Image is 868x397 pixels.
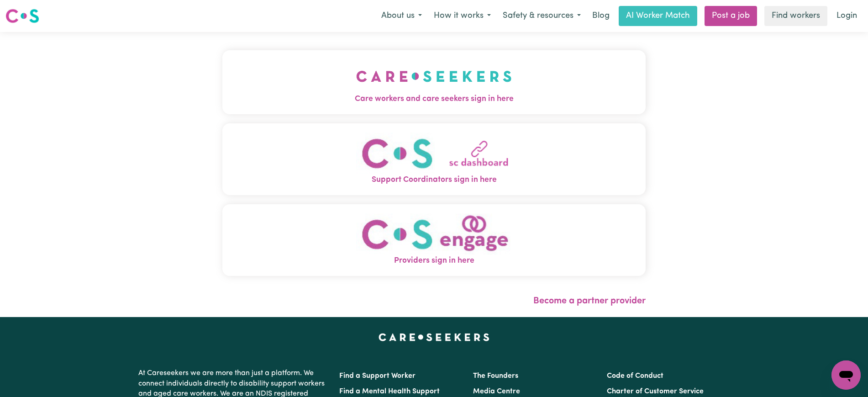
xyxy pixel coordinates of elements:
button: Support Coordinators sign in here [222,123,646,195]
span: Support Coordinators sign in here [222,174,646,186]
a: Become a partner provider [533,296,646,306]
a: The Founders [473,372,518,380]
span: Care workers and care seekers sign in here [222,93,646,105]
button: Providers sign in here [222,204,646,276]
button: How it works [428,6,497,26]
a: Find a Support Worker [339,372,416,380]
a: Blog [587,6,615,26]
iframe: Button to launch messaging window [831,360,861,390]
a: Media Centre [473,388,520,395]
button: Care workers and care seekers sign in here [222,50,646,114]
img: Careseekers logo [5,8,39,24]
a: Post a job [705,6,757,26]
a: AI Worker Match [619,6,697,26]
a: Find workers [764,6,827,26]
button: About us [375,6,428,26]
a: Code of Conduct [607,372,663,380]
a: Careseekers home page [379,333,489,341]
a: Careseekers logo [5,5,39,26]
a: Charter of Customer Service [607,388,704,395]
button: Safety & resources [497,6,587,26]
a: Login [831,6,863,26]
span: Providers sign in here [222,255,646,267]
